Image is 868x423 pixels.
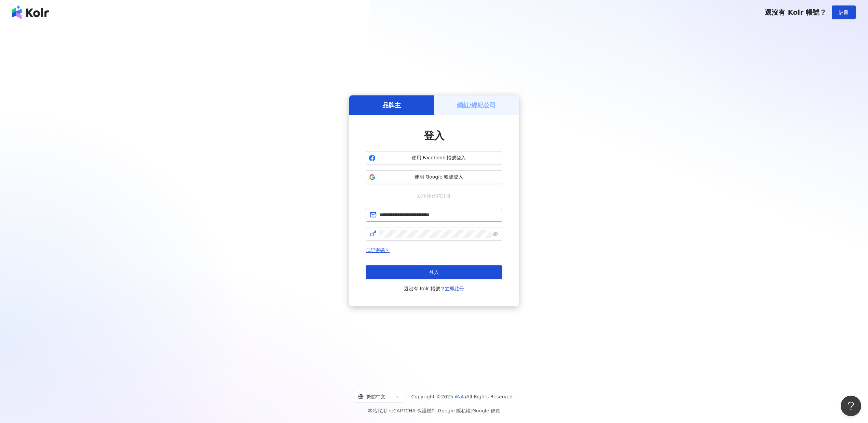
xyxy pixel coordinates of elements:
a: Google 條款 [472,408,500,413]
div: 繁體中文 [358,391,393,402]
button: 使用 Facebook 帳號登入 [366,151,502,165]
span: Copyright © 2025 All Rights Reserved. [411,393,514,401]
span: 還沒有 Kolr 帳號？ [765,8,826,16]
span: 還沒有 Kolr 帳號？ [404,285,464,293]
span: eye-invisible [493,232,498,236]
span: 使用 Google 帳號登入 [378,174,499,181]
span: 登入 [424,130,444,142]
span: 登入 [429,269,439,275]
button: 註冊 [832,5,856,19]
span: | [471,408,472,413]
span: 本站採用 reCAPTCHA 保護機制 [368,407,500,415]
a: Google 隱私權 [438,408,471,413]
a: 立即註冊 [445,286,464,291]
span: 註冊 [839,10,849,15]
a: 忘記密碼？ [366,248,390,253]
h5: 網紅/經紀公司 [457,101,496,109]
h5: 品牌主 [382,101,401,109]
span: 或使用信箱註冊 [412,192,456,200]
span: 使用 Facebook 帳號登入 [378,155,499,161]
img: logo [12,5,49,19]
button: 使用 Google 帳號登入 [366,170,502,184]
iframe: Help Scout Beacon - Open [841,396,861,416]
button: 登入 [366,265,502,279]
a: iKala [455,394,466,399]
span: | [436,408,438,413]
